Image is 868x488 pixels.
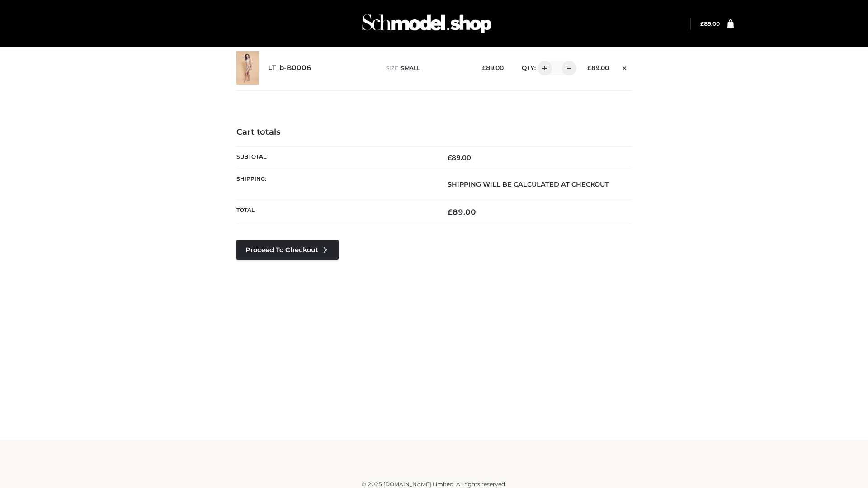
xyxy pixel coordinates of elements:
[448,207,476,216] bdi: 89.00
[448,154,452,162] span: £
[618,61,632,73] a: Remove this item
[513,61,573,75] div: QTY:
[236,51,259,85] img: LT_b-B0006 - SMALL
[700,20,720,27] bdi: 89.00
[587,64,591,71] span: £
[359,6,495,42] img: Schmodel Admin 964
[587,64,609,71] bdi: 89.00
[448,154,471,162] bdi: 89.00
[482,64,504,71] bdi: 89.00
[268,64,311,72] a: LT_b-B0006
[700,20,720,27] a: £89.00
[236,169,434,200] th: Shipping:
[236,127,632,137] h4: Cart totals
[448,180,609,188] strong: Shipping will be calculated at checkout
[236,146,434,169] th: Subtotal
[448,207,453,216] span: £
[482,64,486,71] span: £
[401,65,420,71] span: SMALL
[236,240,339,260] a: Proceed to Checkout
[236,200,434,224] th: Total
[386,64,468,72] p: size :
[700,20,704,27] span: £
